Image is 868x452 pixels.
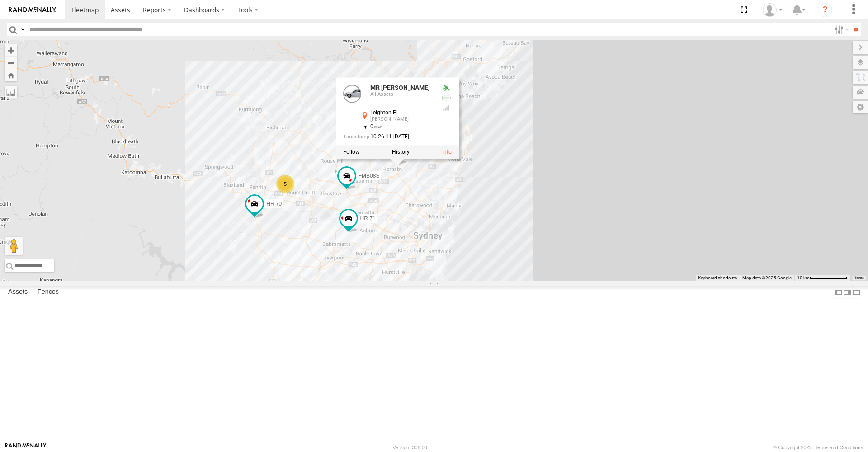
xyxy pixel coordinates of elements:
label: Dock Summary Table to the Right [843,286,852,299]
a: Terms and Conditions [815,445,863,450]
div: 5 [276,175,294,193]
div: © Copyright 2025 - [773,445,863,450]
label: View Asset History [392,149,410,155]
span: Map data ©2025 Google [742,275,792,280]
a: View Asset Details [343,85,361,103]
div: Leighton Pl [370,110,434,116]
label: Search Filter Options [831,23,850,36]
button: Keyboard shortcuts [698,275,737,281]
label: Search Query [19,23,26,36]
button: Drag Pegman onto the map to open Street View [5,237,23,255]
a: View Asset Details [442,149,452,155]
label: Map Settings [853,101,868,113]
label: Fences [33,286,63,299]
button: Zoom out [5,56,17,69]
label: Assets [4,286,32,299]
span: FMB08S [359,173,380,179]
button: Zoom in [5,44,17,56]
label: Realtime tracking of Asset [343,149,359,155]
span: HR 71 [360,216,376,222]
span: 0 [370,124,382,130]
div: Valid GPS Fix [441,85,452,92]
a: Visit our Website [5,443,47,452]
div: [PERSON_NAME] [370,117,434,122]
label: Measure [5,86,17,99]
i: ? [818,3,832,17]
a: MR [PERSON_NAME] [370,85,430,92]
span: HR 70 [266,201,282,207]
div: Version: 306.00 [393,445,427,450]
div: All Assets [370,92,434,97]
div: GSM Signal = 4 [441,104,452,112]
label: Hide Summary Table [852,286,861,299]
span: 10 km [797,275,810,280]
div: Eric Yao [759,3,786,17]
div: Date/time of location update [343,134,434,140]
a: Terms (opens in new tab) [854,276,864,280]
button: Zoom Home [5,69,17,81]
label: Dock Summary Table to the Left [834,286,843,299]
button: Map Scale: 10 km per 79 pixels [794,275,850,281]
div: No voltage information received from this device. [441,94,452,102]
img: rand-logo.svg [9,7,56,13]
